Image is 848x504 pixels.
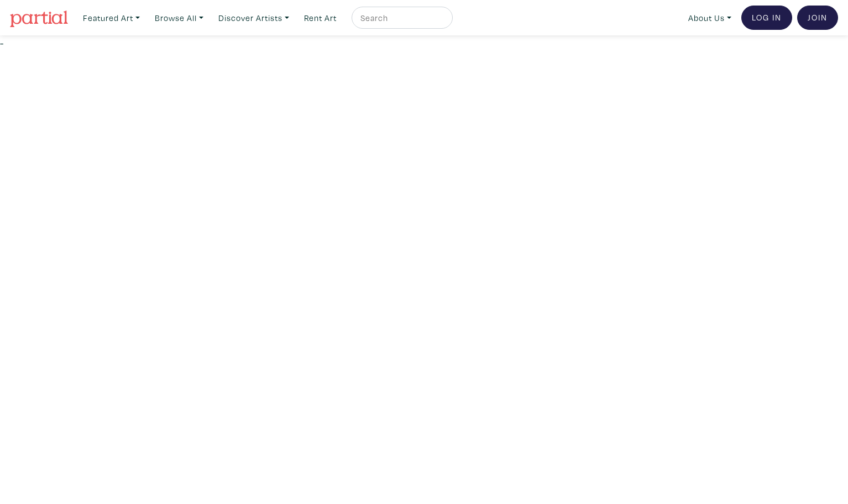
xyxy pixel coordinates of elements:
a: Discover Artists [213,7,294,29]
input: Search [359,11,442,25]
a: Rent Art [299,7,342,29]
a: Log In [741,6,792,30]
a: Join [797,6,838,30]
a: Browse All [150,7,208,29]
a: Featured Art [78,7,145,29]
a: About Us [683,7,736,29]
